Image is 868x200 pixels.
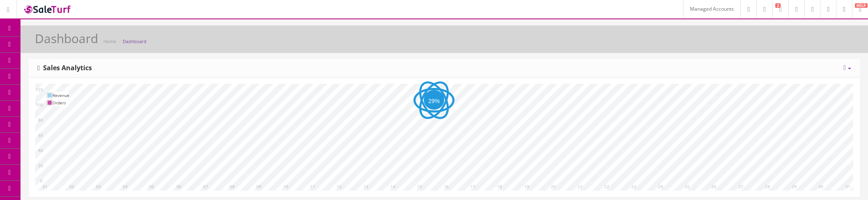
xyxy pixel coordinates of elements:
h3: Sales Analytics [37,64,92,72]
a: Dashboard [123,38,146,44]
td: Orders [53,99,69,106]
h1: Dashboard [35,32,98,45]
span: 2 [775,3,781,8]
img: SaleTurf [23,4,72,15]
span: HELP [855,3,868,8]
td: Revenue [53,92,69,99]
a: Home [103,38,116,44]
